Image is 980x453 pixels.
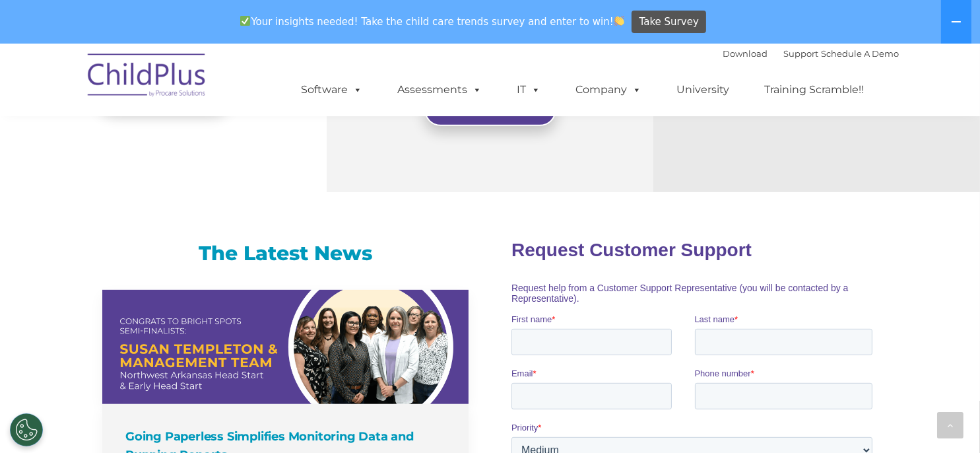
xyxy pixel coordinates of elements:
[235,9,630,34] span: Your insights needed! Take the child care trends survey and enter to win!
[784,48,819,59] a: Support
[385,77,496,103] a: Assessments
[240,16,250,26] img: ✅
[752,77,878,103] a: Training Scramble!!
[288,77,376,103] a: Software
[563,77,655,103] a: Company
[81,44,213,110] img: ChildPlus by Procare Solutions
[822,48,899,59] a: Schedule A Demo
[183,141,240,151] span: Phone number
[723,48,768,59] a: Download
[504,77,554,103] a: IT
[183,87,224,97] span: Last name
[632,11,706,34] a: Take Survey
[723,48,899,59] font: |
[10,413,43,446] button: Cookies Settings
[639,11,699,34] span: Take Survey
[102,240,469,267] h3: The Latest News
[664,77,743,103] a: University
[614,16,624,26] img: 👏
